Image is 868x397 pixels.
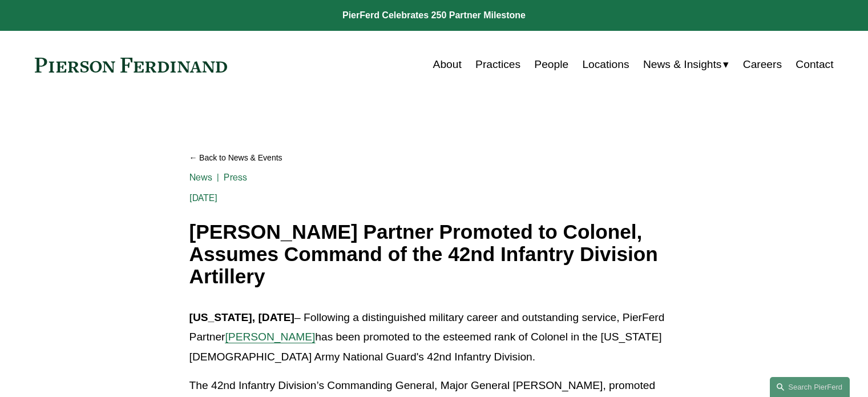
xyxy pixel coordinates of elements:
[225,331,316,343] a: [PERSON_NAME]
[189,311,668,343] span: – Following a distinguished military career and outstanding service, PierFerd Partner
[643,55,722,75] span: News & Insights
[189,311,294,323] strong: [US_STATE], [DATE]
[475,54,520,75] a: Practices
[189,331,662,363] span: has been promoted to the esteemed rank of Colonel in the [US_STATE][DEMOGRAPHIC_DATA] Army Nation...
[189,221,679,287] h1: [PERSON_NAME] Partner Promoted to Colonel, Assumes Command of the 42nd Infantry Division Artillery
[796,54,833,75] a: Contact
[433,54,462,75] a: About
[643,54,729,75] a: folder dropdown
[582,54,629,75] a: Locations
[770,377,850,397] a: Search this site
[189,148,679,168] a: Back to News & Events
[189,172,213,183] a: News
[743,54,782,75] a: Careers
[189,193,218,203] span: [DATE]
[534,54,568,75] a: People
[224,172,247,183] a: Press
